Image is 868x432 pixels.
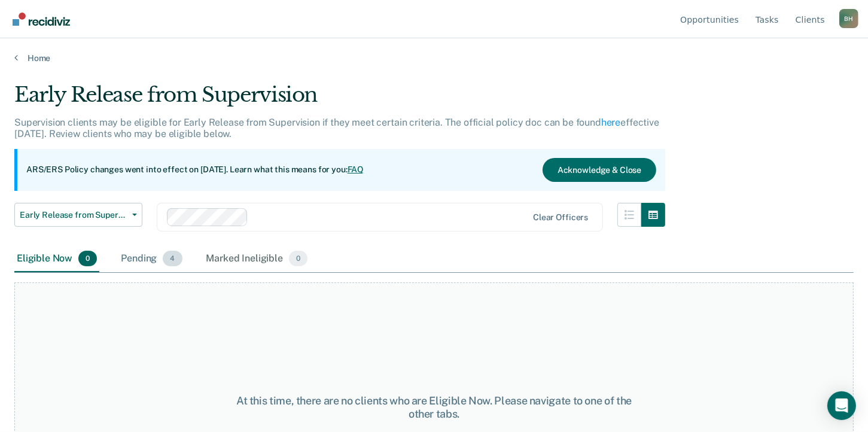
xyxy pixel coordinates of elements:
div: Eligible Now0 [14,246,99,272]
div: B H [839,9,858,28]
div: Open Intercom Messenger [827,391,856,420]
a: here [601,117,620,128]
button: Profile dropdown button [839,9,858,28]
span: Early Release from Supervision [20,210,127,220]
span: 0 [78,251,97,266]
span: 4 [163,251,182,266]
button: Early Release from Supervision [14,203,142,227]
div: Marked Ineligible0 [204,246,310,272]
div: Pending4 [118,246,184,272]
div: At this time, there are no clients who are Eligible Now. Please navigate to one of the other tabs. [224,394,644,420]
div: Early Release from Supervision [14,83,665,117]
span: 0 [289,251,307,266]
p: Supervision clients may be eligible for Early Release from Supervision if they meet certain crite... [14,117,659,139]
div: Clear officers [533,212,588,223]
a: Home [14,53,854,63]
a: FAQ [348,165,364,174]
button: Acknowledge & Close [543,158,656,182]
p: ARS/ERS Policy changes went into effect on [DATE]. Learn what this means for you: [26,164,364,176]
img: Recidiviz [13,13,70,26]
